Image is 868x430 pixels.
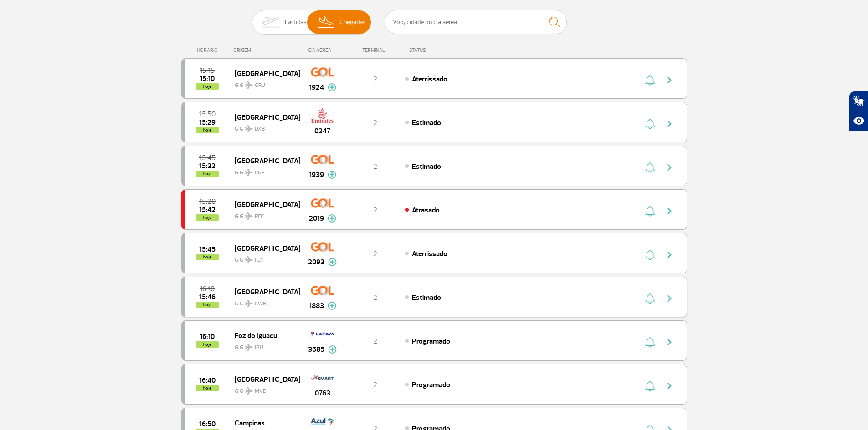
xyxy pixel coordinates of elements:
[412,162,441,171] span: Estimado
[235,417,293,429] span: Campinas
[235,120,293,133] span: GIG
[255,81,265,90] span: GRU
[245,387,253,395] img: destiny_airplane.svg
[315,388,330,399] span: 0763
[373,162,377,171] span: 2
[849,91,868,131] div: Plugin de acessibilidade da Hand Talk.
[849,111,868,131] button: Abrir recursos assistivos.
[196,214,219,221] span: hoje
[196,171,219,177] span: hoje
[313,10,340,34] img: slider-desembarque
[412,380,450,390] span: Programado
[412,75,447,84] span: Aterrissado
[255,344,263,352] span: IGU
[245,212,253,220] img: destiny_airplane.svg
[196,302,219,308] span: hoje
[196,385,219,391] span: hoje
[328,258,337,266] img: mais-info-painel-voo.svg
[255,212,264,221] span: REC
[235,329,293,341] span: Foz do Iguaçu
[199,198,216,205] span: 2025-09-27 15:20:00
[664,75,675,86] img: seta-direita-painel-voo.svg
[235,382,293,395] span: GIG
[664,118,675,129] img: seta-direita-painel-voo.svg
[235,67,293,79] span: [GEOGRAPHIC_DATA]
[245,81,253,89] img: destiny_airplane.svg
[200,286,215,292] span: 2025-09-27 16:10:00
[412,206,440,215] span: Atrasado
[235,295,293,308] span: GIG
[664,293,675,304] img: seta-direita-painel-voo.svg
[255,300,266,308] span: CWB
[184,47,234,53] div: HORÁRIO
[308,257,324,268] span: 2093
[235,76,293,90] span: GIG
[645,293,655,304] img: sino-painel-voo.svg
[200,76,215,82] span: 2025-09-27 15:10:26
[328,302,336,310] img: mais-info-painel-voo.svg
[300,47,345,53] div: CIA AÉREA
[309,300,324,311] span: 1883
[199,155,216,161] span: 2025-09-27 15:45:00
[245,344,253,351] img: destiny_airplane.svg
[245,169,253,176] img: destiny_airplane.svg
[309,82,324,93] span: 1924
[345,47,405,53] div: TERMINAL
[235,155,293,167] span: [GEOGRAPHIC_DATA]
[412,249,447,258] span: Aterrissado
[199,119,216,126] span: 2025-09-27 15:29:00
[328,345,337,354] img: mais-info-painel-voo.svg
[245,125,253,132] img: destiny_airplane.svg
[664,380,675,391] img: seta-direita-painel-voo.svg
[255,256,264,264] span: FLN
[373,75,377,84] span: 2
[645,249,655,260] img: sino-painel-voo.svg
[235,111,293,123] span: [GEOGRAPHIC_DATA]
[235,286,293,298] span: [GEOGRAPHIC_DATA]
[645,118,655,129] img: sino-painel-voo.svg
[385,10,567,34] input: Voo, cidade ou cia aérea
[233,47,300,53] div: ORIGEM
[200,67,215,74] span: 2025-09-27 15:15:00
[309,169,324,180] span: 1939
[373,249,377,258] span: 2
[255,169,264,177] span: CNF
[285,10,307,34] span: Partidas
[235,373,293,385] span: [GEOGRAPHIC_DATA]
[645,337,655,348] img: sino-painel-voo.svg
[373,118,377,127] span: 2
[664,162,675,173] img: seta-direita-painel-voo.svg
[339,10,366,34] span: Chegadas
[308,344,324,355] span: 3685
[199,377,216,384] span: 2025-09-27 16:40:00
[255,387,267,395] span: MVD
[199,246,216,253] span: 2025-09-27 15:45:00
[849,91,868,111] button: Abrir tradutor de língua de sinais.
[235,242,293,254] span: [GEOGRAPHIC_DATA]
[664,206,675,217] img: seta-direita-painel-voo.svg
[645,206,655,217] img: sino-painel-voo.svg
[245,300,253,307] img: destiny_airplane.svg
[196,254,219,260] span: hoje
[235,339,293,352] span: GIG
[235,207,293,221] span: GIG
[309,213,324,224] span: 2019
[245,256,253,263] img: destiny_airplane.svg
[373,380,377,390] span: 2
[645,380,655,391] img: sino-painel-voo.svg
[255,125,265,133] span: DXB
[664,337,675,348] img: seta-direita-painel-voo.svg
[256,10,285,34] img: slider-embarque
[412,337,450,346] span: Programado
[199,421,216,427] span: 2025-09-27 16:50:00
[199,163,216,169] span: 2025-09-27 15:32:00
[405,47,479,53] div: STATUS
[196,83,219,90] span: hoje
[196,341,219,348] span: hoje
[328,83,336,91] img: mais-info-painel-voo.svg
[373,206,377,215] span: 2
[200,334,215,340] span: 2025-09-27 16:10:00
[645,75,655,86] img: sino-painel-voo.svg
[199,207,216,213] span: 2025-09-27 15:42:00
[412,118,441,127] span: Estimado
